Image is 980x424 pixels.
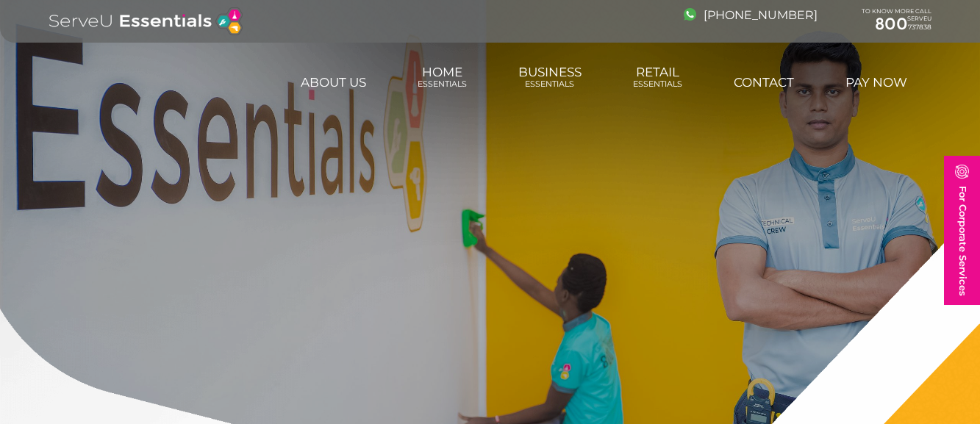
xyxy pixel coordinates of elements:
a: Contact [732,68,796,97]
span: Essentials [633,79,682,89]
a: 800737838 [862,15,931,34]
span: 800 [875,14,908,34]
a: [PHONE_NUMBER] [684,8,818,22]
a: Pay Now [843,68,909,97]
a: BusinessEssentials [516,57,584,97]
a: For Corporate Services [944,156,980,305]
a: HomeEssentials [415,57,469,97]
span: Essentials [518,79,582,89]
a: RetailEssentials [631,57,684,97]
img: image [684,8,696,21]
a: About us [298,68,368,97]
div: TO KNOW MORE CALL SERVEU [862,8,931,35]
img: logo [49,7,243,35]
img: image [955,165,969,179]
span: Essentials [418,79,467,89]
